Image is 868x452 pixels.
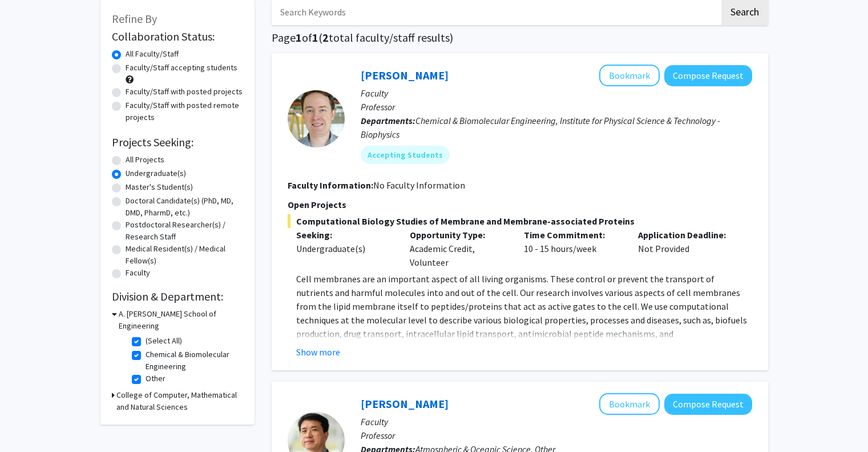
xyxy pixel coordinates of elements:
[296,228,393,242] p: Seeking:
[126,195,243,219] label: Doctoral Candidate(s) (PhD, MD, DMD, PharmD, etc.)
[296,30,302,45] span: 1
[116,389,243,413] h3: College of Computer, Mathematical and Natural Sciences
[664,65,752,86] button: Compose Request to Jeffery Klauda
[126,48,179,60] label: All Faculty/Staff
[296,242,393,255] div: Undergraduate(s)
[126,219,243,243] label: Postdoctoral Researcher(s) / Research Staff
[112,30,243,43] h2: Collaboration Status:
[126,154,164,166] label: All Projects
[361,415,752,429] p: Faculty
[126,99,243,123] label: Faculty/Staff with posted remote projects
[361,146,450,164] mat-chip: Accepting Students
[112,11,157,26] span: Refine By
[296,272,752,409] p: Cell membranes are an important aspect of all living organisms. These control or prevent the tran...
[361,397,449,411] a: [PERSON_NAME]
[629,228,744,269] div: Not Provided
[272,31,768,45] h1: Page of ( total faculty/staff results)
[515,228,629,269] div: 10 - 15 hours/week
[126,86,243,98] label: Faculty/Staff with posted projects
[361,100,752,114] p: Professor
[126,181,193,193] label: Master's Student(s)
[126,62,237,74] label: Faculty/Staff accepting students
[126,267,150,279] label: Faculty
[146,335,182,347] label: (Select All)
[126,167,186,179] label: Undergraduate(s)
[410,228,507,242] p: Opportunity Type:
[9,401,49,443] iframe: Chat
[126,243,243,267] label: Medical Resident(s) / Medical Fellow(s)
[296,345,340,359] button: Show more
[322,30,329,45] span: 2
[664,394,752,415] button: Compose Request to Ning Zeng
[112,290,243,303] h2: Division & Department:
[288,198,752,211] p: Open Projects
[112,135,243,149] h2: Projects Seeking:
[638,228,735,242] p: Application Deadline:
[361,429,752,442] p: Professor
[524,228,621,242] p: Time Commitment:
[361,86,752,100] p: Faculty
[312,30,318,45] span: 1
[119,308,243,332] h3: A. [PERSON_NAME] School of Engineering
[401,228,515,269] div: Academic Credit, Volunteer
[288,214,752,228] span: Computational Biology Studies of Membrane and Membrane-associated Proteins
[146,373,165,385] label: Other
[146,349,240,373] label: Chemical & Biomolecular Engineering
[361,115,720,140] span: Chemical & Biomolecular Engineering, Institute for Physical Science & Technology - Biophysics
[288,179,373,191] b: Faculty Information:
[361,68,449,82] a: [PERSON_NAME]
[361,115,415,126] b: Departments:
[373,179,465,191] span: No Faculty Information
[599,65,660,86] button: Add Jeffery Klauda to Bookmarks
[599,393,660,415] button: Add Ning Zeng to Bookmarks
